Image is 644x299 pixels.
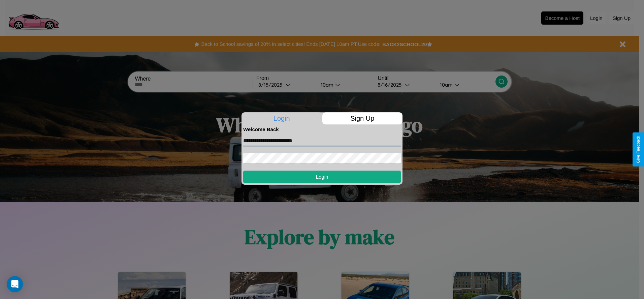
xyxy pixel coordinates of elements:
[241,112,322,124] p: Login
[243,171,401,183] button: Login
[7,276,23,292] div: Open Intercom Messenger
[322,112,403,124] p: Sign Up
[243,126,401,132] h4: Welcome Back
[636,136,641,163] div: Give Feedback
